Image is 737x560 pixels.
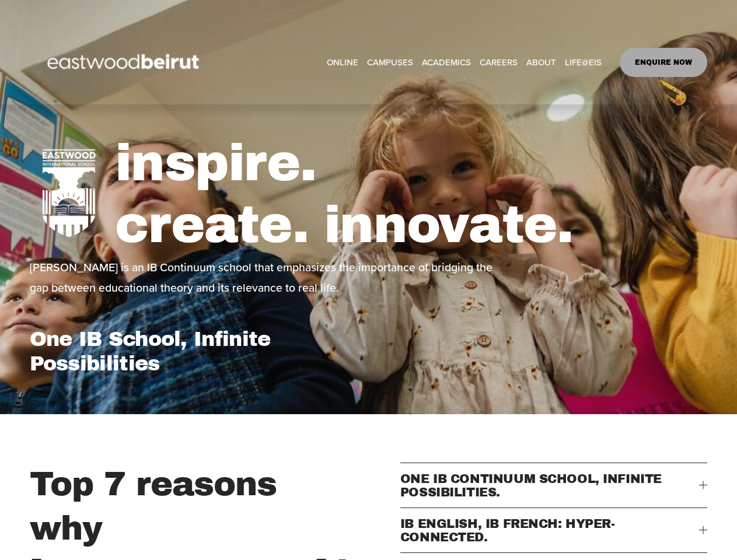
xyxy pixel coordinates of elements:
a: folder dropdown [565,54,602,71]
a: folder dropdown [526,54,556,71]
span: LIFE@EIS [565,54,602,70]
span: IB ENGLISH, IB FRENCH: HYPER-CONNECTED. [400,517,700,544]
button: ONE IB CONTINUUM SCHOOL, INFINITE POSSIBILITIES. [400,463,708,508]
span: CAMPUSES [367,54,413,70]
h1: One IB School, Infinite Possibilities [30,327,365,376]
a: folder dropdown [422,54,471,71]
img: EastwoodIS Global Site [30,33,220,92]
span: ACADEMICS [422,54,471,70]
a: ENQUIRE NOW [620,48,708,77]
a: CAREERS [480,54,518,71]
span: ABOUT [526,54,556,70]
h1: inspire. create. innovate. [115,132,707,256]
button: IB ENGLISH, IB FRENCH: HYPER-CONNECTED. [400,508,708,552]
p: [PERSON_NAME] is an IB Continuum school that emphasizes the importance of bridging the gap betwee... [30,257,508,298]
span: ONE IB CONTINUUM SCHOOL, INFINITE POSSIBILITIES. [400,472,700,499]
a: folder dropdown [367,54,413,71]
a: ONLINE [327,54,358,71]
